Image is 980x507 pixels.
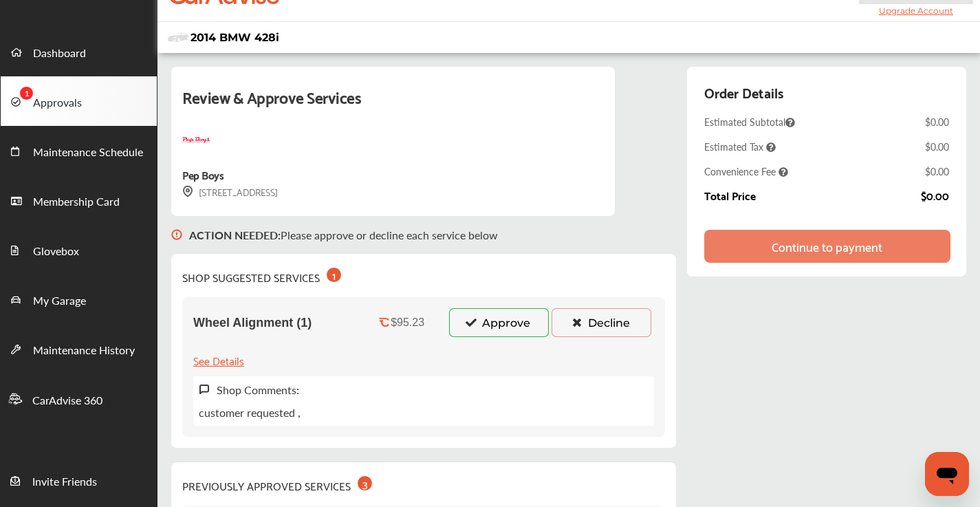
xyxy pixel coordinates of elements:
b: ACTION NEEDED : [189,227,281,243]
a: My Garage [1,274,157,324]
div: $0.00 [925,140,949,153]
div: PREVIOUSLY APPROVED SERVICES [182,473,372,495]
div: Continue to payment [772,239,882,253]
span: Wheel Alignment (1) [193,316,312,330]
a: Maintenance Schedule [1,126,157,175]
div: Total Price [704,189,756,202]
div: Review & Approve Services [182,83,604,127]
span: Convenience Fee [704,164,788,178]
p: Please approve or decline each service below [189,227,498,243]
span: Invite Friends [32,473,97,491]
div: Pep Boys [182,165,224,184]
span: Estimated Subtotal [704,115,795,129]
iframe: Button to launch messaging window [925,452,969,496]
a: Membership Card [1,175,157,225]
button: Approve [449,308,549,337]
div: 3 [358,476,372,490]
label: Shop Comments: [217,382,299,398]
span: Estimated Tax [704,140,776,153]
div: $0.00 [925,115,949,129]
a: Glovebox [1,225,157,274]
img: svg+xml;base64,PHN2ZyB3aWR0aD0iMTYiIGhlaWdodD0iMTciIHZpZXdCb3g9IjAgMCAxNiAxNyIgZmlsbD0ibm9uZSIgeG... [171,216,182,254]
button: Decline [552,308,651,337]
span: Maintenance Schedule [33,144,143,162]
img: placeholder_car.fcab19be.svg [168,29,188,46]
span: Dashboard [33,45,86,63]
p: customer requested , [199,404,301,420]
div: See Details [193,351,244,369]
span: Upgrade Account [858,6,974,16]
img: logo-pepboys.png [182,127,210,154]
a: Dashboard [1,27,157,76]
div: Order Details [704,80,783,104]
div: $0.00 [921,189,949,202]
span: My Garage [33,292,86,310]
span: Membership Card [33,193,120,211]
span: Glovebox [33,243,79,261]
img: svg+xml;base64,PHN2ZyB3aWR0aD0iMTYiIGhlaWdodD0iMTciIHZpZXdCb3g9IjAgMCAxNiAxNyIgZmlsbD0ibm9uZSIgeG... [199,384,210,396]
div: [STREET_ADDRESS] [182,184,278,199]
span: Maintenance History [33,342,135,360]
div: 1 [327,268,341,282]
a: Maintenance History [1,324,157,374]
span: 2014 BMW 428i [190,31,279,44]
img: svg+xml;base64,PHN2ZyB3aWR0aD0iMTYiIGhlaWdodD0iMTciIHZpZXdCb3g9IjAgMCAxNiAxNyIgZmlsbD0ibm9uZSIgeG... [182,186,193,197]
span: CarAdvise 360 [32,392,102,410]
div: SHOP SUGGESTED SERVICES [182,265,341,286]
div: $95.23 [391,316,424,329]
span: Approvals [33,94,82,112]
div: $0.00 [925,164,949,178]
a: Approvals [1,76,157,126]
